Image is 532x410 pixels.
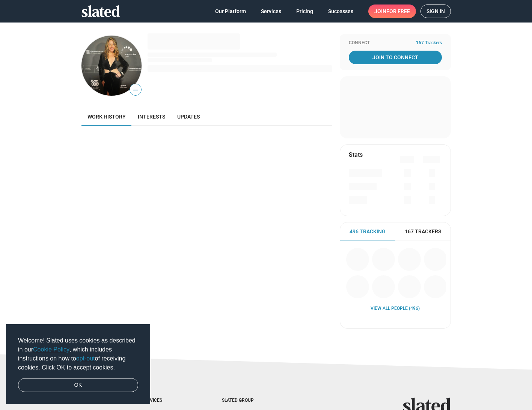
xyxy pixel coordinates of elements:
[420,5,451,18] a: Sign in
[386,5,410,18] span: for free
[142,398,192,404] div: Services
[215,5,246,18] span: Our Platform
[18,336,138,372] span: Welcome! Slated uses cookies as described in our , which includes instructions on how to of recei...
[416,40,442,46] span: 167 Trackers
[76,355,95,362] a: opt-out
[130,85,141,95] span: —
[349,40,442,46] div: Connect
[177,114,200,120] span: Updates
[255,5,287,18] a: Services
[405,228,441,235] span: 167 Trackers
[87,114,126,120] span: Work history
[350,51,440,64] span: Join To Connect
[171,108,206,126] a: Updates
[290,5,319,18] a: Pricing
[349,151,363,159] mat-card-title: Stats
[81,108,132,126] a: Work history
[132,108,171,126] a: Interests
[368,5,416,18] a: Joinfor free
[18,378,138,392] a: dismiss cookie message
[374,5,410,18] span: Join
[296,5,313,18] span: Pricing
[328,5,353,18] span: Successes
[371,306,420,312] a: View all People (496)
[322,5,359,18] a: Successes
[350,228,386,235] span: 496 Tracking
[427,5,445,18] span: Sign in
[6,324,150,404] div: cookieconsent
[138,114,165,120] span: Interests
[349,51,442,64] a: Join To Connect
[261,5,281,18] span: Services
[33,346,69,353] a: Cookie Policy
[222,398,273,404] div: Slated Group
[209,5,252,18] a: Our Platform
